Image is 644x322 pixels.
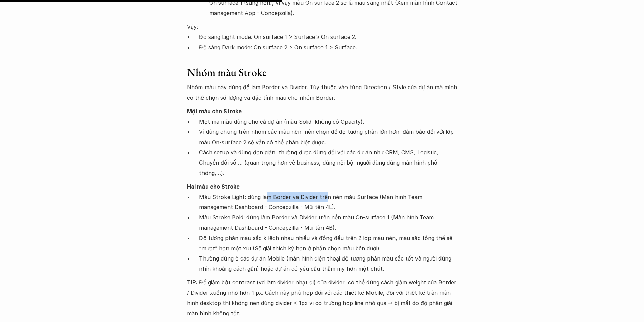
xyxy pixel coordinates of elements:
[187,66,457,79] h3: Nhóm màu Stroke
[199,32,457,42] p: Độ sáng Light mode: On surface 1 > Surface ≥ On surface 2.
[199,42,457,52] p: Độ sáng Dark mode: On surface 2 > On surface 1 > Surface.
[199,212,457,233] p: Màu Stroke Bold: dùng làm Border và Divider trên nền màu On-surface 1 (Màn hình Team management D...
[199,117,457,127] p: Một mã màu dùng cho cả dự án (màu Solid, không có Opacity).
[187,277,457,319] p: TIP: Để giảm bớt contrast (vd làm divider nhạt đi) của divider, có thể dùng cách giảm weight của ...
[187,108,242,115] strong: Một màu cho Stroke
[199,233,457,253] p: Độ tương phản màu sắc k lệch nhau nhiều và đồng đều trên 2 lớp màu nền, màu sắc tổng thể sẽ “mượt...
[199,127,457,147] p: Vì dùng chung trên nhóm các màu nền, nên chọn để độ tương phản lớn hơn, đảm bảo đối với lớp màu O...
[187,82,457,103] p: Nhóm màu này dùng để làm Border và Divider. Tùy thuộc vào từng Direction / Style của dự án mà mìn...
[199,147,457,178] p: Cách setup và dùng đơn giản, thường được dùng đối với các dự án như CRM, CMS, Logistic, Chuyển đổ...
[187,183,240,190] strong: Hai màu cho Stroke
[199,192,457,213] p: Màu Stroke Light: dùng làm Border và Divider trên nền màu Surface (Màn hình Team management Dashb...
[187,22,457,32] p: Vậy:
[199,253,457,274] p: Thường dùng ở các dự án Mobile (màn hình điện thoại độ tương phản màu sắc tốt và người dùng nhìn ...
